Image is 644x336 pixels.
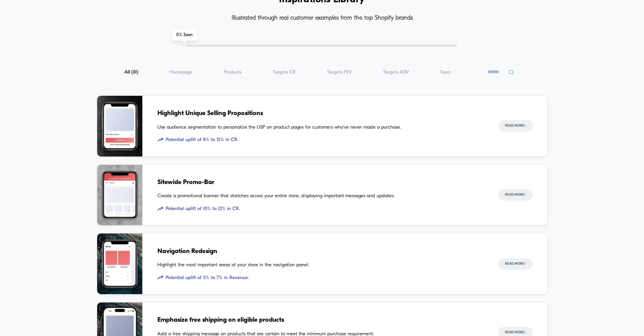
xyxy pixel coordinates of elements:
button: Read More> [498,120,533,132]
img: Highlight the most important areas of your store in the navigation panel. [97,233,142,294]
span: Highlight Unique Selling Propositions [157,109,483,118]
span: 0 % Seen [172,29,197,41]
span: Seen [440,69,451,75]
img: Use audience segmentation to personalize the USP on product pages for customers who’ve never made... [97,96,142,156]
span: Potential uplift of 3% to 7% in Revenue. [157,274,483,282]
span: Navigation Redesign [157,247,483,256]
span: Targets CR [273,69,296,75]
h4: Illustrated through real customer examples from the top Shopify brands [97,15,548,22]
span: Potential uplift of 8% to 13% in CR. [157,136,483,144]
span: All [124,69,138,75]
button: Read More> [498,258,533,270]
span: Products [224,69,241,75]
button: Read More> [498,189,533,201]
span: Homepage [169,69,192,75]
span: Create a promotional banner that stretches across your entire store, displaying important message... [157,192,483,200]
span: Targets AOV [383,69,409,75]
span: Emphasize free shipping on eligible products [157,315,483,325]
span: Potential uplift of 10% to 12% in CR. [157,205,483,213]
span: Targets PSV [327,69,352,75]
img: Create a promotional banner that stretches across your entire store, displaying important message... [97,165,142,226]
span: Highlight the most important areas of your store in the navigation panel. [157,261,483,269]
span: Use audience segmentation to personalize the USP on product pages for customers who’ve never made... [157,124,483,131]
span: Sitewide Promo-Bar [157,178,483,187]
span: ( 31 ) [131,70,138,75]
